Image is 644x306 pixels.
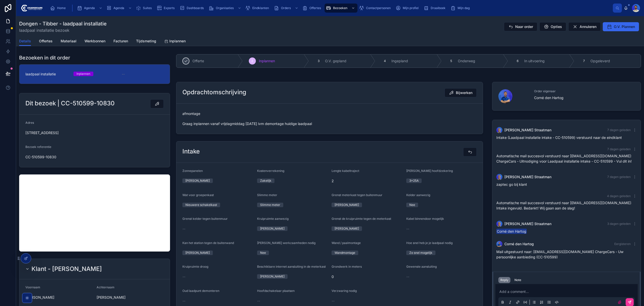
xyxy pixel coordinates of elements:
span: Corné den Hartog [504,241,534,247]
span: Hoofdschakelaar plaatsen [257,289,295,293]
button: Note [512,277,523,283]
span: Oud laadpunt demonteren [182,289,219,293]
span: Voornaam [25,285,40,289]
button: Reply [498,277,510,283]
span: Mijn profiel [403,6,419,10]
p: Automatische mail succesvol verstuurd naar [EMAIL_ADDRESS][DOMAIN_NAME]: ChargeCars - Uitnodiging... [496,153,637,164]
span: Grondwerk in meters [332,265,362,268]
a: laadpaal installatieInplannen-- [19,65,170,84]
span: Annuleren [580,24,596,29]
span: [PERSON_NAME] Straatman [504,128,551,133]
a: Offertes [39,37,53,47]
span: Wat voor groepenkast [182,193,214,197]
div: [PERSON_NAME] [335,226,359,231]
a: Home [49,4,69,13]
span: Onderweg [458,58,475,64]
span: Gewenste aansluiting [406,265,437,268]
div: [PERSON_NAME] [185,178,210,183]
span: Zonnepanelen [182,169,203,173]
span: Wand / paalmontage [332,241,361,245]
div: Slimme meter [260,203,280,207]
span: Intake (Laadpaal installatie intake - CC-510599) verstuurd naar de eindklant [496,135,622,140]
span: 3 [318,59,319,63]
span: Adres [25,121,34,125]
a: Facturen [113,37,128,47]
span: Kruipruimte droog [182,265,208,268]
span: Details [19,39,31,44]
span: 3 dagen geleden [607,222,631,226]
span: Materiaal [61,39,76,44]
span: In uitvoering [524,58,545,64]
span: 2 [251,59,253,63]
div: [PERSON_NAME] [260,226,285,231]
span: 0 [332,274,402,279]
span: [PERSON_NAME] [97,295,164,300]
span: Kelder aanwezig [406,193,430,197]
div: Zakelijk [260,178,271,183]
a: Agenda [105,4,134,13]
a: Tijdsmeting [136,37,156,47]
a: Exports [155,4,178,13]
span: Kan het station tegen de buitenwand [182,241,234,245]
div: Nieuwere schakelkast [185,203,217,207]
span: Order eigenaar [534,89,635,93]
span: Offerte [192,58,204,64]
a: Dashboards [178,4,207,13]
a: Agenda [75,4,105,13]
div: Wandmontage [335,251,355,255]
span: Facturen [113,39,128,44]
a: Eindklanten [244,4,272,13]
h1: Bezoeken in dit order [19,54,70,61]
a: Werkbonnen [85,37,105,47]
span: -- [406,274,409,279]
span: Hoe snel heb je je laadpaal nodig [406,241,453,245]
div: [PERSON_NAME] [185,251,210,255]
div: 3x25A [409,178,419,183]
span: 7 dagen geleden [607,175,631,179]
div: [PERSON_NAME] [335,203,359,207]
span: 6 [517,59,518,63]
button: Naar order [504,22,537,31]
span: -- [332,298,335,303]
a: Organisaties [207,4,244,13]
div: [PERSON_NAME] [260,274,285,279]
a: Mijn dag [449,4,473,13]
span: Offertes [309,6,321,10]
span: Opties [551,24,562,29]
span: [PERSON_NAME] [25,295,93,300]
span: laadpaal installatie bezoek [19,27,107,33]
span: 7 [583,59,585,63]
span: Grenst meterkast tegen buitenmuur [332,193,382,197]
span: afmontage Graag inplannen vanaf vrijdagmiddag [DATE] ivm demontage huidige laadpaal [182,111,477,126]
a: Draaiboek [422,4,449,13]
h2: Dit bezoek | CC-510599-10830 [25,99,115,107]
a: Details [19,37,31,46]
div: Zo snel mogelijk [409,251,432,255]
span: Offertes [39,39,53,44]
h1: Dongen - Tibber - laadpaal installatie [19,20,107,27]
span: Draaiboek [431,6,446,10]
span: Bezoek referentie [25,145,51,149]
span: 2 [332,178,402,183]
span: Beschikbare internet aansluiting in de meterkast [257,265,326,268]
h2: Intake [182,147,200,156]
span: Kostenverrekening [257,169,284,173]
span: Inplannen [169,39,186,44]
span: CC-510599-10830 [25,155,164,160]
span: Orders [281,6,291,10]
div: Inplannen [76,72,90,76]
div: scrollable content [47,3,613,14]
span: O.V. gepland [325,58,346,64]
span: Inplannen [259,58,275,64]
div: Nee [409,203,415,207]
button: Bijwerken [445,88,477,97]
span: Suites [143,6,152,10]
span: Eindklanten [252,6,269,10]
span: [PERSON_NAME] Straatman [504,174,551,179]
span: [PERSON_NAME] Straatman [504,221,551,226]
a: Mijn profiel [394,4,422,13]
span: 4 [384,59,386,63]
span: 7 dagen geleden [607,147,631,151]
span: Bijwerken [456,90,472,95]
span: Kabel binnendoor mogelijk [406,217,444,221]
